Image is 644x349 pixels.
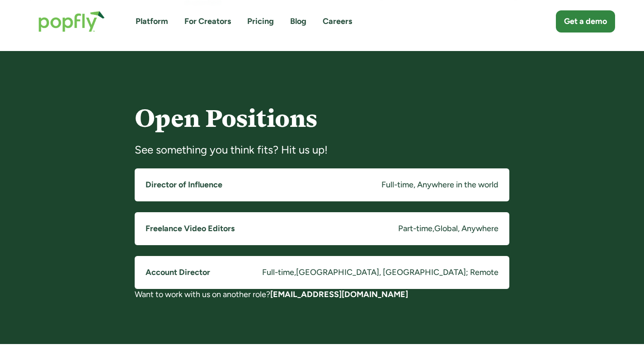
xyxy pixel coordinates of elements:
a: Careers [323,16,352,27]
a: [EMAIL_ADDRESS][DOMAIN_NAME] [270,289,408,299]
div: Get a demo [564,16,607,27]
div: , [294,267,296,278]
h5: Director of Influence [146,179,222,191]
a: Account DirectorFull-time,[GEOGRAPHIC_DATA], [GEOGRAPHIC_DATA]; Remote [135,256,509,289]
h5: Freelance Video Editors [146,223,235,234]
h5: Account Director [146,267,210,278]
div: See something you think fits? Hit us up! [135,143,509,157]
a: Get a demo [556,10,615,33]
div: Full-time, Anywhere in the world [381,179,498,191]
div: Want to work with us on another role? [135,289,509,300]
a: For Creators [184,16,231,27]
div: Global, Anywhere [434,223,498,234]
a: home [29,2,114,41]
div: Full-time [262,267,294,278]
a: Director of InfluenceFull-time, Anywhere in the world [135,168,509,201]
a: Platform [136,16,168,27]
a: Blog [290,16,306,27]
div: , [432,223,434,234]
h4: Open Positions [135,105,509,132]
a: Pricing [247,16,274,27]
div: [GEOGRAPHIC_DATA], [GEOGRAPHIC_DATA]; Remote [296,267,498,278]
a: Freelance Video EditorsPart-time,Global, Anywhere [135,212,509,245]
div: Part-time [398,223,432,234]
